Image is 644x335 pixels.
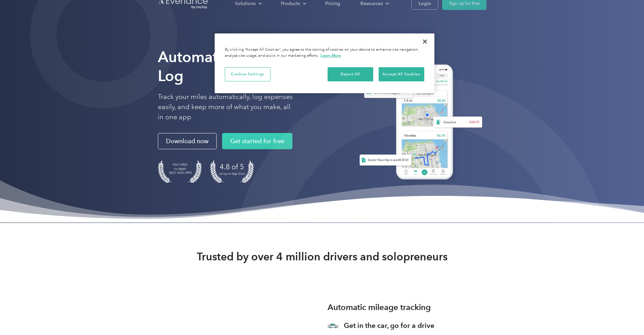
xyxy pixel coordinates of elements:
a: Get started for free [222,133,292,149]
p: Track your miles automatically, log expenses easily, and keep more of what you make, all in one app [158,92,293,122]
div: By clicking “Accept All Cookies”, you agree to the storing of cookies on your device to enhance s... [225,47,424,59]
img: 4.9 out of 5 stars on the app store [210,160,254,183]
h3: Automatic mileage tracking [328,301,431,313]
h3: Get in the car, go for a drive [344,321,486,330]
button: Accept All Cookies [379,67,424,81]
strong: Trusted by over 4 million drivers and solopreneurs [197,250,448,263]
img: Badge for Featured by Apple Best New Apps [158,160,202,183]
button: Cookies Settings [225,67,270,81]
button: Close [418,34,432,49]
strong: Automate Your Mileage Log [158,48,320,85]
div: Privacy [215,33,434,93]
a: More information about your privacy, opens in a new tab [320,53,341,58]
button: Reject All [328,67,373,81]
a: Download now [158,133,217,149]
div: Cookie banner [215,33,434,93]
